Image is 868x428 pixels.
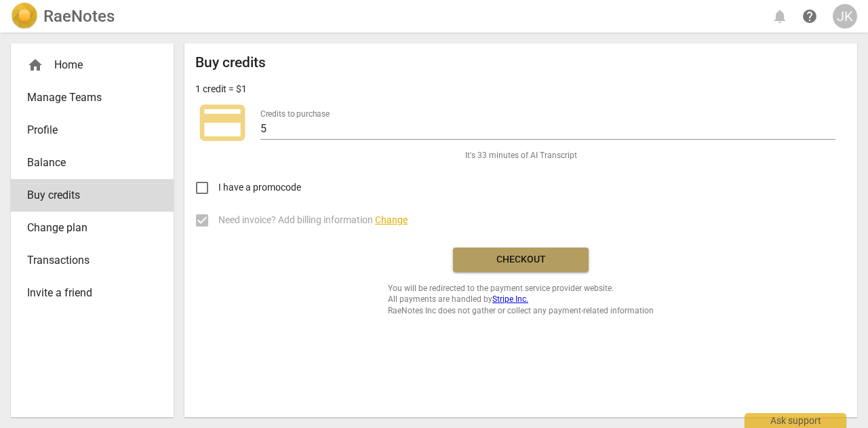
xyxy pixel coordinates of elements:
span: Transactions [27,252,146,269]
span: Buy credits [27,187,146,203]
span: help [802,8,818,24]
img: Logo [11,3,38,30]
h2: Buy credits [195,54,266,71]
div: Ask support [745,413,846,428]
span: I have a promocode [218,180,301,195]
a: Help [797,4,822,28]
span: Change plan [27,220,146,236]
p: 1 credit = $1 [195,82,247,96]
a: Transactions [11,244,174,277]
button: Checkout [453,248,589,272]
span: Invite a friend [27,285,146,301]
span: home [27,57,43,73]
label: Credits to purchase [260,110,330,118]
span: It's 33 minutes of AI Transcript [465,150,577,161]
a: Change plan [11,212,174,244]
span: Manage Teams [27,90,146,106]
span: You will be redirected to the payment service provider website. All payments are handled by RaeNo... [388,283,654,317]
a: Buy credits [11,179,174,212]
a: Profile [11,114,174,147]
span: Need invoice? Add billing information [218,213,408,227]
a: Manage Teams [11,81,174,114]
div: Home [11,49,174,81]
a: Invite a friend [11,277,174,309]
span: Balance [27,155,146,171]
a: LogoRaeNotes [11,3,115,30]
button: JK [833,4,857,28]
span: Checkout [464,253,578,267]
span: Profile [27,122,146,138]
span: Change [375,214,408,225]
a: Balance [11,147,174,179]
div: Home [27,57,146,73]
h2: RaeNotes [43,7,115,26]
span: credit_card [195,96,250,150]
a: Stripe Inc. [492,294,528,304]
